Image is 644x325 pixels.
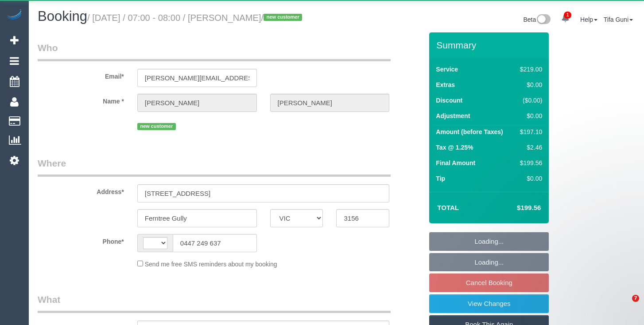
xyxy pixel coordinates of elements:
label: Tip [436,174,445,183]
div: $197.10 [516,127,542,136]
a: Help [580,16,597,23]
iframe: Intercom live chat [614,295,635,316]
div: $0.00 [516,80,542,89]
h3: Summary [436,40,544,50]
input: First Name* [137,94,257,112]
label: Email* [31,69,131,81]
div: $199.56 [516,159,542,167]
span: Send me free SMS reminders about my booking [145,261,277,268]
a: Tifa Guni [604,16,633,23]
input: Last Name* [270,94,390,112]
label: Name * [31,94,131,106]
label: Service [436,65,458,74]
span: new customer [264,14,302,21]
legend: Who [38,41,391,61]
strong: Total [437,204,459,211]
a: 1 [557,9,574,28]
label: Final Amount [436,159,475,167]
label: Address* [31,184,131,196]
span: 7 [632,295,639,302]
div: $219.00 [516,65,542,74]
input: Phone* [173,234,257,252]
label: Amount (before Taxes) [436,127,503,136]
span: / [261,13,305,23]
label: Discount [436,96,462,105]
span: 1 [564,12,571,19]
label: Adjustment [436,111,470,120]
label: Phone* [31,234,131,246]
a: Beta [523,16,551,23]
input: Suburb* [137,209,257,227]
div: ($0.00) [516,96,542,105]
img: Automaid Logo [5,9,23,21]
span: Booking [38,8,87,24]
div: $2.46 [516,143,542,152]
legend: Where [38,157,391,177]
input: Email* [137,69,257,87]
legend: What [38,293,391,313]
span: new customer [137,123,176,130]
small: / [DATE] / 07:00 - 08:00 / [PERSON_NAME] [87,13,305,23]
input: Post Code* [336,209,389,227]
img: New interface [536,14,551,26]
label: Tax @ 1.25% [436,143,473,152]
div: $0.00 [516,111,542,120]
a: View Changes [429,294,549,313]
label: Extras [436,80,455,89]
div: $0.00 [516,174,542,183]
h4: $199.56 [490,204,541,212]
